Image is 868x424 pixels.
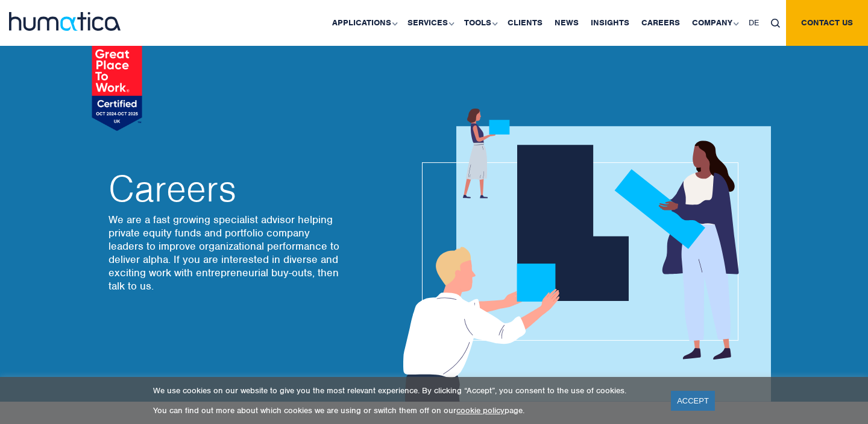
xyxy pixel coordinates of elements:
[771,19,780,28] img: search_icon
[456,405,505,416] a: cookie policy
[392,109,771,402] img: about_banner1
[153,385,656,396] p: We use cookies on our website to give you the most relevant experience. By clicking “Accept”, you...
[671,391,715,411] a: ACCEPT
[749,17,759,28] span: DE
[108,213,344,293] p: We are a fast growing specialist advisor helping private equity funds and portfolio company leade...
[153,405,656,416] p: You can find out more about which cookies we are using or switch them off on our page.
[108,171,344,207] h2: Careers
[9,12,121,31] img: logo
